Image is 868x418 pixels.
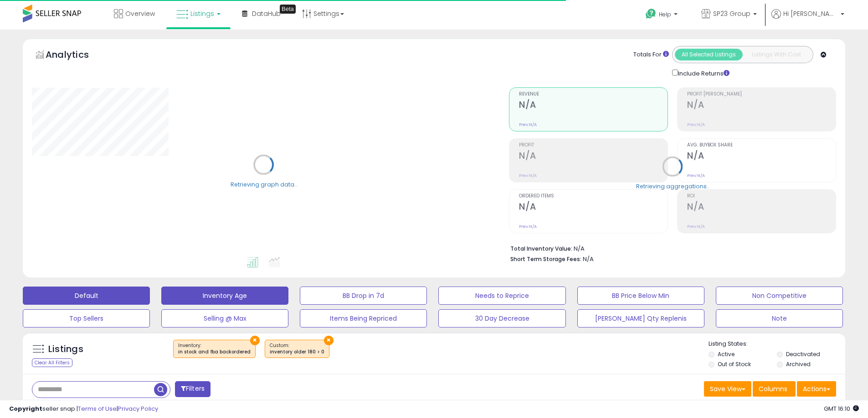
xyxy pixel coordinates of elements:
span: 2025-10-7 16:10 GMT [824,404,859,413]
button: Inventory Age [161,287,288,305]
label: Active [718,350,734,358]
a: Terms of Use [78,404,117,413]
button: Actions [797,381,836,397]
button: 30 Day Decrease [438,309,565,327]
label: Deactivated [786,350,820,358]
span: Inventory : [178,342,251,356]
a: Help [638,1,687,30]
button: Note [716,309,843,327]
button: BB Price Below Min [577,287,704,305]
div: Retrieving aggregations.. [636,182,709,190]
button: Top Sellers [23,309,150,327]
button: BB Drop in 7d [300,287,427,305]
button: Needs to Reprice [438,287,565,305]
div: Retrieving graph data.. [231,180,297,188]
div: in stock and fba backordered [178,349,251,355]
button: Filters [175,381,211,397]
button: Default [23,287,150,305]
span: Columns [759,384,787,393]
label: Out of Stock [718,360,751,368]
p: Listing States: [709,340,845,348]
a: Hi [PERSON_NAME] [771,9,844,30]
i: Get Help [645,8,657,20]
h5: Analytics [46,48,107,63]
div: Include Returns [665,68,740,78]
button: Selling @ Max [161,309,288,327]
button: Non Competitive [716,287,843,305]
span: Listings [190,9,214,18]
div: seller snap | | [9,405,158,413]
strong: Copyright [9,404,42,413]
button: Columns [753,381,796,397]
div: Clear All Filters [32,358,72,367]
button: × [324,336,334,345]
button: Items Being Repriced [300,309,427,327]
a: Privacy Policy [118,404,158,413]
button: Save View [704,381,751,397]
h5: Listings [48,343,83,356]
button: × [250,336,260,345]
div: Tooltip anchor [280,5,296,14]
span: Hi [PERSON_NAME] [783,9,838,18]
button: All Selected Listings [675,49,743,60]
span: SP23 Group [713,9,750,18]
button: Listings With Cost [742,49,810,60]
div: inventory older 180 > 0 [270,349,324,355]
span: Help [659,10,671,18]
label: Archived [786,360,811,368]
span: DataHub [252,9,281,18]
span: Overview [125,9,155,18]
span: Custom: [270,342,324,356]
div: Totals For [633,50,669,59]
button: [PERSON_NAME] Qty Replenis [577,309,704,327]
